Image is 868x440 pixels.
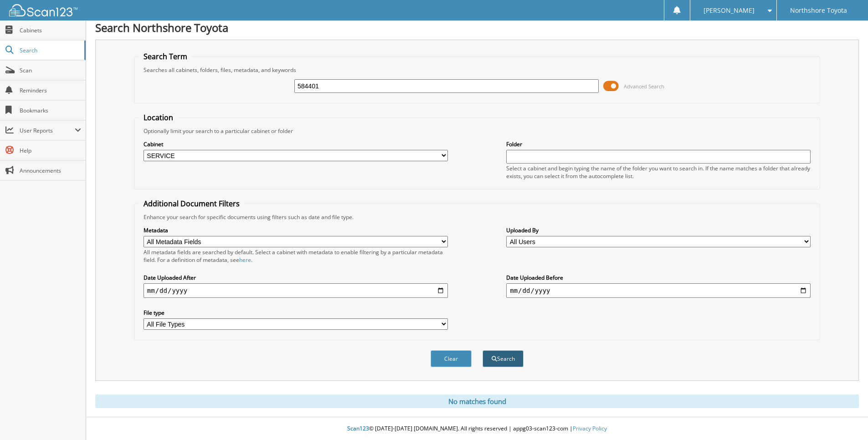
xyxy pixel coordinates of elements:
span: Scan [20,67,81,74]
span: Advanced Search [624,83,664,90]
div: Select a cabinet and begin typing the name of the folder you want to search in. If the name match... [506,164,811,180]
h1: Search Northshore Toyota [95,20,859,35]
div: Searches all cabinets, folders, files, metadata, and keywords [139,66,815,74]
label: Uploaded By [506,226,811,234]
label: File type [144,309,448,317]
div: No matches found [95,394,859,408]
span: [PERSON_NAME] [704,8,755,13]
span: Search [20,46,80,54]
img: scan123-logo-white.svg [9,4,77,16]
div: © [DATE]-[DATE] [DOMAIN_NAME]. All rights reserved | appg03-scan123-com | [86,418,868,440]
legend: Location [139,113,178,123]
span: User Reports [20,127,75,134]
label: Folder [506,140,811,148]
a: here [239,256,251,264]
span: Reminders [20,87,81,94]
legend: Search Term [139,51,192,61]
legend: Additional Document Filters [139,199,244,209]
button: Search [483,350,524,367]
label: Cabinet [144,140,448,148]
label: Date Uploaded Before [506,274,811,281]
span: Bookmarks [20,107,81,114]
span: Help [20,147,81,154]
iframe: Chat Widget [822,396,868,440]
input: end [506,283,811,298]
a: Privacy Policy [573,425,607,432]
button: Clear [431,350,472,367]
span: Scan123 [347,425,369,432]
div: Optionally limit your search to a particular cabinet or folder [139,127,815,135]
label: Metadata [144,226,448,234]
input: start [144,283,448,298]
span: Cabinets [20,26,81,34]
span: Announcements [20,167,81,174]
div: All metadata fields are searched by default. Select a cabinet with metadata to enable filtering b... [144,248,448,264]
label: Date Uploaded After [144,274,448,281]
div: Enhance your search for specific documents using filters such as date and file type. [139,213,815,221]
span: Northshore Toyota [790,8,847,13]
